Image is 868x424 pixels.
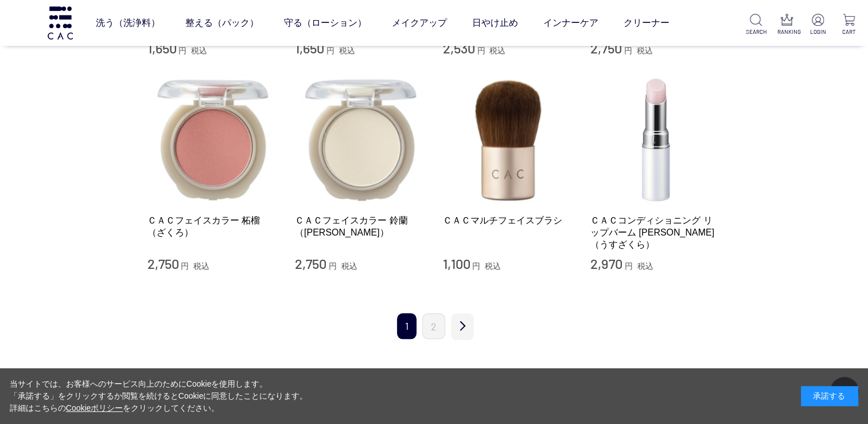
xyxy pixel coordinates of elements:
[746,14,766,36] a: SEARCH
[623,7,669,39] a: クリーナー
[147,214,278,239] a: ＣＡＣフェイスカラー 柘榴（ざくろ）
[329,261,337,271] span: 円
[391,7,446,39] a: メイクアップ
[808,28,828,36] p: LOGIN
[10,378,308,414] div: 当サイトでは、お客様へのサービス向上のためにCookieを使用します。 「承諾する」をクリックするか閲覧を続けるとCookieに同意したことになります。 詳細はこちらの をクリックしてください。
[46,6,75,39] img: logo
[185,7,258,39] a: 整える（パック）
[808,14,828,36] a: LOGIN
[422,313,445,339] a: 2
[543,7,598,39] a: インナーケア
[746,28,766,36] p: SEARCH
[443,214,574,226] a: ＣＡＣマルチフェイスブラシ
[590,74,721,205] img: ＣＡＣコンディショニング リップバーム 薄桜（うすざくら）
[801,386,858,406] div: 承諾する
[590,214,721,251] a: ＣＡＣコンディショニング リップバーム [PERSON_NAME]（うすざくら）
[637,261,653,271] span: 税込
[341,261,357,271] span: 税込
[443,74,574,205] img: ＣＡＣマルチフェイスブラシ
[839,14,859,36] a: CART
[295,255,326,272] span: 2,750
[95,7,159,39] a: 洗う（洗浄料）
[295,74,426,205] img: ＣＡＣフェイスカラー 鈴蘭（すずらん）
[295,214,426,239] a: ＣＡＣフェイスカラー 鈴蘭（[PERSON_NAME]）
[193,261,209,271] span: 税込
[66,403,123,413] a: Cookieポリシー
[147,74,278,205] img: ＣＡＣフェイスカラー 柘榴（ざくろ）
[397,313,417,339] span: 1
[777,14,797,36] a: RANKING
[451,313,474,340] a: 次
[147,255,179,272] span: 2,750
[181,261,189,271] span: 円
[590,255,622,272] span: 2,970
[472,261,480,271] span: 円
[472,7,517,39] a: 日やけ止め
[443,255,470,272] span: 1,100
[777,28,797,36] p: RANKING
[839,28,859,36] p: CART
[625,261,633,271] span: 円
[485,261,501,271] span: 税込
[283,7,366,39] a: 守る（ローション）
